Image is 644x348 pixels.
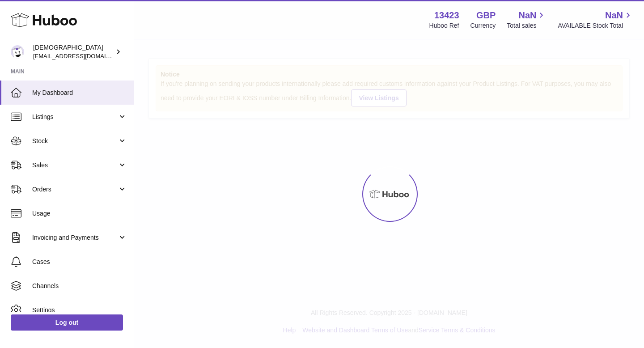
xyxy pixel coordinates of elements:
a: NaN Total sales [507,9,547,30]
div: Currency [470,21,496,30]
span: AVAILABLE Stock Total [558,21,633,30]
span: Orders [32,185,118,194]
span: [EMAIL_ADDRESS][DOMAIN_NAME] [33,52,131,59]
span: NaN [605,9,623,21]
span: Invoicing and Payments [32,233,118,242]
a: Log out [11,314,123,331]
span: My Dashboard [32,89,127,97]
a: NaN AVAILABLE Stock Total [558,9,633,30]
span: Stock [32,137,118,145]
span: Sales [32,161,118,170]
strong: GBP [476,9,496,21]
span: Usage [32,209,127,218]
div: Huboo Ref [429,21,459,30]
span: Total sales [507,21,547,30]
span: NaN [518,9,536,21]
img: olgazyuz@outlook.com [11,45,24,59]
span: Cases [32,258,127,266]
span: Listings [32,113,118,121]
strong: 13423 [434,9,459,21]
span: Settings [32,306,127,314]
div: [DEMOGRAPHIC_DATA] [33,43,114,60]
span: Channels [32,282,127,290]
